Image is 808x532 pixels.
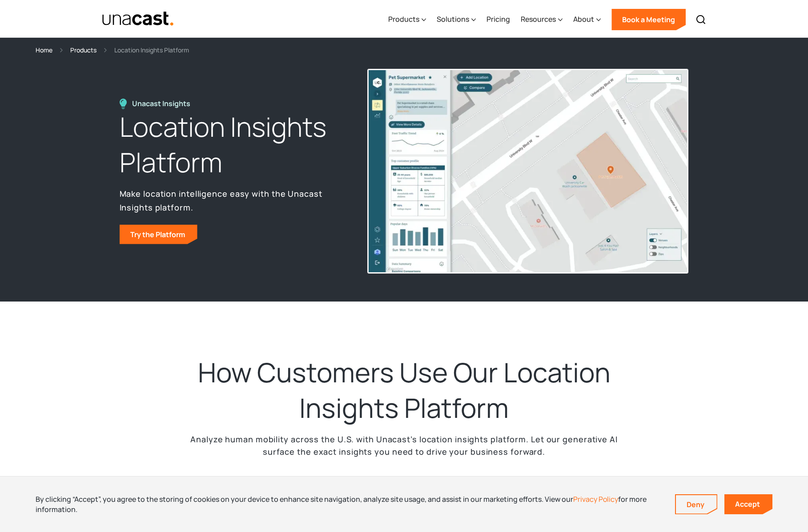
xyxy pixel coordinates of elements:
[521,1,563,38] div: Resources
[388,1,426,38] div: Products
[486,1,510,38] a: Pricing
[388,14,419,24] div: Products
[114,45,189,55] div: Location Insights Platform
[521,14,556,24] div: Resources
[102,11,174,27] img: Unacast text logo
[368,69,688,273] img: An image of the unacast UI. Shows a map of a pet supermarket along with relevant data in the side...
[120,187,347,214] p: Make location intelligence easy with the Unacast Insights platform.
[724,494,772,514] a: Accept
[573,1,601,38] div: About
[36,494,662,514] div: By clicking “Accept”, you agree to the storing of cookies on your device to enhance site navigati...
[120,99,127,109] img: Location Insights Platform icon
[102,11,174,27] a: home
[573,14,594,24] div: About
[573,494,618,504] a: Privacy Policy
[676,495,717,514] a: Deny
[695,14,706,25] img: Search icon
[182,433,627,459] p: Analyze human mobility across the U.S. with Unacast’s location insights platform. Let our generat...
[36,45,52,55] a: Home
[70,45,96,55] a: Products
[132,99,195,109] div: Unacast Insights
[437,1,476,38] div: Solutions
[437,14,469,24] div: Solutions
[182,355,627,426] h2: How Customers Use Our Location Insights Platform
[120,225,197,244] a: Try the Platform
[611,9,686,30] a: Book a Meeting
[120,109,347,180] h1: Location Insights Platform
